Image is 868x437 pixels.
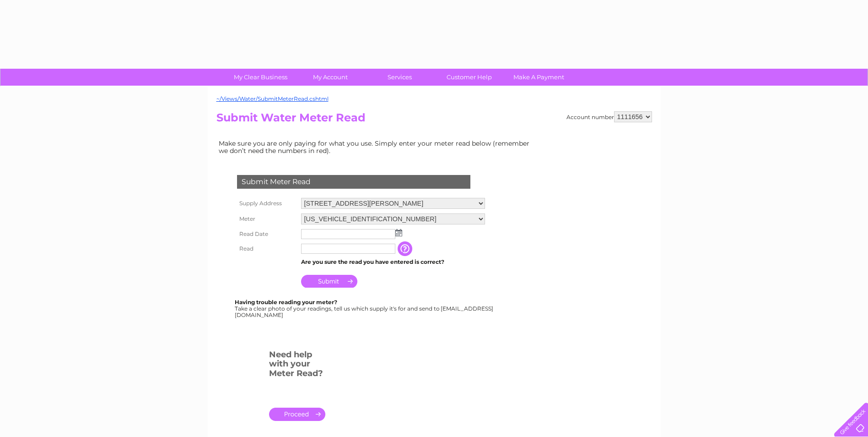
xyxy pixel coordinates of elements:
[431,69,507,86] a: Customer Help
[235,241,299,256] th: Read
[292,69,368,86] a: My Account
[216,137,537,157] td: Make sure you are only paying for what you use. Simply enter your meter read below (remember we d...
[269,348,325,383] h3: Need help with your Meter Read?
[501,69,577,86] a: Make A Payment
[299,256,487,268] td: Are you sure the read you have entered is correct?
[216,111,652,129] h2: Submit Water Meter Read
[235,227,299,241] th: Read Date
[223,69,298,86] a: My Clear Business
[235,211,299,227] th: Meter
[216,95,329,102] a: ~/Views/Water/SubmitMeterRead.cshtml
[566,111,652,122] div: Account number
[235,196,299,211] th: Supply Address
[235,299,337,306] b: Having trouble reading your meter?
[235,299,495,318] div: Take a clear photo of your readings, tell us which supply it's for and send to [EMAIL_ADDRESS][DO...
[362,69,437,86] a: Services
[269,408,325,421] a: .
[237,175,470,189] div: Submit Meter Read
[301,275,357,288] input: Submit
[395,229,402,236] img: ...
[398,241,414,256] input: Information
